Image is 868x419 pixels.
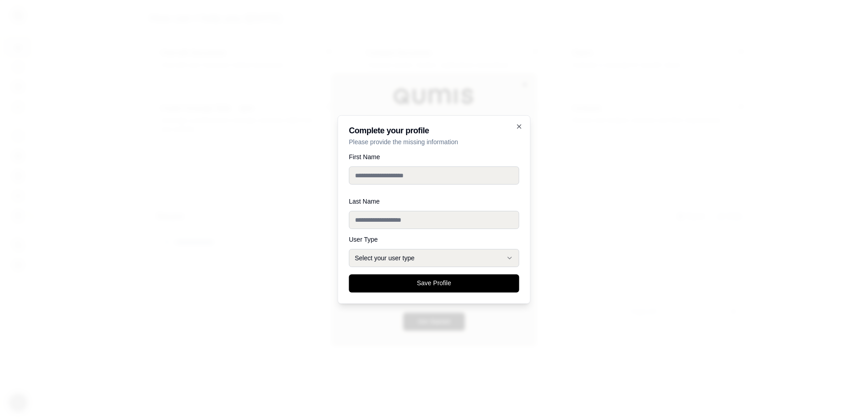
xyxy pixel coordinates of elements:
p: Please provide the missing information [349,137,519,146]
button: Save Profile [349,274,519,292]
label: Last Name [349,198,519,205]
label: First Name [349,154,519,160]
h2: Complete your profile [349,127,519,135]
label: User Type [349,236,519,243]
